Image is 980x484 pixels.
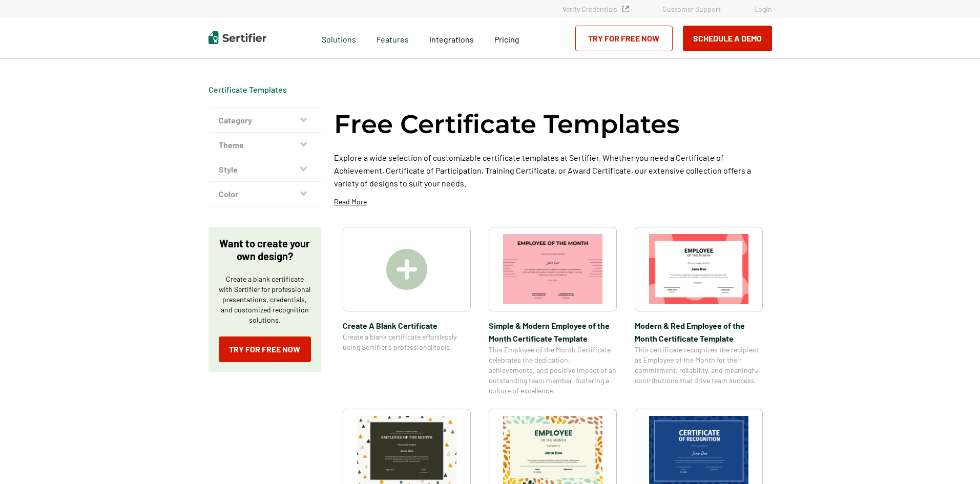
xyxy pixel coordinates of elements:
[635,345,763,386] span: This certificate recognizes the recipient as Employee of the Month for their commitment, reliabil...
[334,151,772,190] p: Explore a wide selection of customizable certificate templates at Sertifier. Whether you need a C...
[343,319,471,332] span: Create A Blank Certificate
[322,32,356,45] span: Solutions
[489,227,617,396] a: Simple & Modern Employee of the Month Certificate TemplateSimple & Modern Employee of the Month C...
[562,5,629,13] a: Verify Credentials
[489,345,617,396] span: This Employee of the Month Certificate celebrates the dedication, achievements, and positive impa...
[489,319,617,345] span: Simple & Modern Employee of the Month Certificate Template
[575,26,673,51] a: Try for Free Now
[429,34,474,44] span: Integrations
[219,336,311,362] a: Try for Free Now
[219,274,311,325] p: Create a blank certificate with Sertifier for professional presentations, credentials, and custom...
[208,31,266,44] img: Sertifier | Digital Credentialing Platform
[754,5,772,13] a: Login
[635,319,763,345] span: Modern & Red Employee of the Month Certificate Template
[429,32,474,45] a: Integrations
[208,133,321,157] button: Theme
[343,332,471,352] span: Create a blank certificate effortlessly using Sertifier’s professional tools.
[334,197,367,207] p: Read More
[208,85,287,95] div: Breadcrumb
[622,6,629,12] img: Verified
[208,157,321,182] button: Style
[219,237,311,263] p: Want to create your own design?
[662,5,721,13] a: Customer Support
[649,234,748,304] img: Modern & Red Employee of the Month Certificate Template
[208,108,321,133] button: Category
[494,32,519,45] a: Pricing
[208,85,287,95] span: Certificate Templates
[208,85,287,94] a: Certificate Templates
[386,249,427,290] img: Create A Blank Certificate
[635,227,763,396] a: Modern & Red Employee of the Month Certificate TemplateModern & Red Employee of the Month Certifi...
[377,32,409,45] span: Features
[208,182,321,206] button: Color
[494,34,519,44] span: Pricing
[503,234,602,304] img: Simple & Modern Employee of the Month Certificate Template
[334,108,680,141] h1: Free Certificate Templates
